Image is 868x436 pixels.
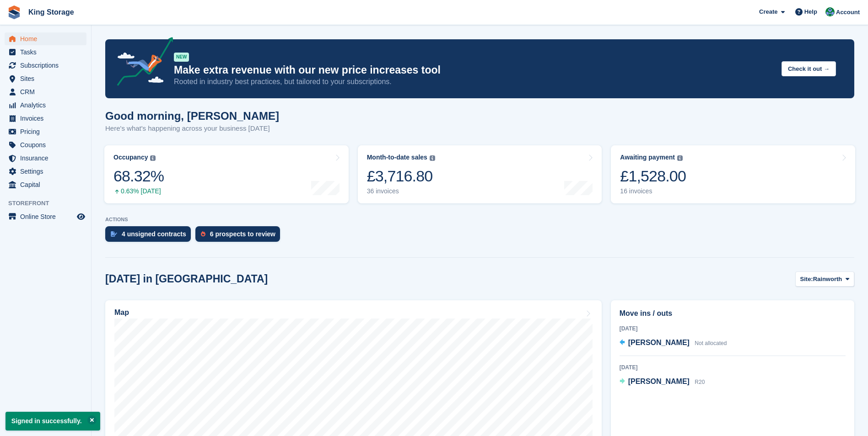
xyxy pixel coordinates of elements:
[5,178,86,191] a: menu
[5,85,86,98] a: menu
[5,125,86,138] a: menu
[20,85,75,98] span: CRM
[20,59,75,72] span: Subscriptions
[5,210,86,223] a: menu
[174,77,774,87] p: Rooted in industry best practices, but tailored to your subscriptions.
[620,363,846,372] div: [DATE]
[104,145,349,203] a: Occupancy 68.32% 0.63% [DATE]
[111,231,117,237] img: contract_signature_icon-13c848040528278c33f63329250d36e43548de30e8caae1d1a13099fd9432cc5.svg
[367,154,427,161] div: Month-to-date sales
[20,46,75,58] span: Tasks
[20,112,75,125] span: Invoices
[813,275,842,284] span: Rainworth
[20,32,75,45] span: Home
[5,46,86,58] a: menu
[109,37,173,89] img: price-adjustments-announcement-icon-8257ccfd72463d97f412b2fc003d46551f7dbcb40ab6d574587a9cd5c0d94...
[20,99,75,112] span: Analytics
[367,187,435,195] div: 36 invoices
[628,339,690,346] span: [PERSON_NAME]
[836,8,860,17] span: Account
[5,165,86,178] a: menu
[195,226,285,246] a: 6 prospects to review
[20,138,75,151] span: Coupons
[20,210,75,223] span: Online Store
[620,376,705,388] a: [PERSON_NAME] R20
[20,72,75,85] span: Sites
[628,378,690,385] span: [PERSON_NAME]
[5,32,86,45] a: menu
[5,152,86,165] a: menu
[677,155,683,161] img: icon-info-grey-7440780725fd019a000dd9b08b2336e03edf1995a4989e88bcd33f0948082b44.svg
[795,271,854,287] button: Site: Rainworth
[358,145,602,203] a: Month-to-date sales £3,716.80 36 invoices
[620,308,846,319] h2: Move ins / outs
[113,167,164,186] div: 68.32%
[5,138,86,151] a: menu
[75,211,86,222] a: Preview store
[782,61,836,76] button: Check it out →
[620,324,846,333] div: [DATE]
[105,273,268,285] h2: [DATE] in [GEOGRAPHIC_DATA]
[620,167,686,186] div: £1,528.00
[620,187,686,195] div: 16 invoices
[174,53,189,62] div: NEW
[201,231,205,237] img: prospect-51fa495bee0391a8d652442698ab0144808aea92771e9ea1ae160a38d050c398.svg
[5,112,86,125] a: menu
[105,226,195,246] a: 4 unsigned contracts
[620,337,727,349] a: [PERSON_NAME] Not allocated
[105,123,279,134] p: Here's what's happening across your business [DATE]
[7,5,21,19] img: stora-icon-8386f47178a22dfd0bd8f6a31ec36ba5ce8667c1dd55bd0f319d3a0aa187defe.svg
[800,275,813,284] span: Site:
[695,340,727,346] span: Not allocated
[5,72,86,85] a: menu
[210,230,275,238] div: 6 prospects to review
[759,7,777,16] span: Create
[174,64,774,77] p: Make extra revenue with our new price increases tool
[804,7,817,16] span: Help
[20,165,75,178] span: Settings
[20,125,75,138] span: Pricing
[620,154,675,161] div: Awaiting payment
[367,167,435,186] div: £3,716.80
[114,308,129,317] h2: Map
[20,152,75,165] span: Insurance
[5,59,86,72] a: menu
[5,99,86,112] a: menu
[105,110,279,122] h1: Good morning, [PERSON_NAME]
[105,217,854,223] p: ACTIONS
[5,412,100,431] p: Signed in successfully.
[695,379,705,385] span: R20
[20,178,75,191] span: Capital
[611,145,855,203] a: Awaiting payment £1,528.00 16 invoices
[25,5,78,20] a: King Storage
[8,199,91,208] span: Storefront
[113,154,148,161] div: Occupancy
[122,230,186,238] div: 4 unsigned contracts
[113,187,164,195] div: 0.63% [DATE]
[430,155,435,161] img: icon-info-grey-7440780725fd019a000dd9b08b2336e03edf1995a4989e88bcd33f0948082b44.svg
[150,155,156,161] img: icon-info-grey-7440780725fd019a000dd9b08b2336e03edf1995a4989e88bcd33f0948082b44.svg
[825,7,835,16] img: John King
